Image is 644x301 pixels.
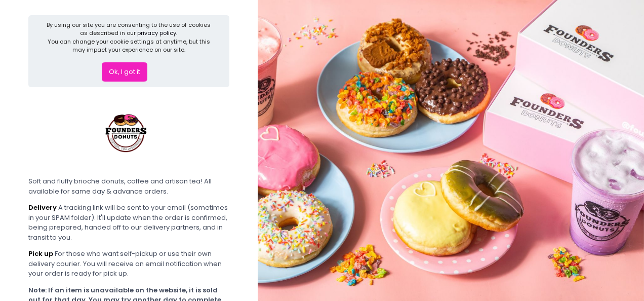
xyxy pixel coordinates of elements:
[102,62,147,82] button: Ok, I got it
[28,249,53,258] b: Pick up
[46,21,213,54] div: By using our site you are consenting to the use of cookies as described in our You can change you...
[28,203,229,242] div: A tracking link will be sent to your email (sometimes in your SPAM folder). It'll update when the...
[28,176,229,196] div: Soft and fluffy brioche donuts, coffee and artisan tea! All available for same day & advance orders.
[89,94,165,170] img: Founders Donuts
[28,249,229,279] div: For those who want self-pickup or use their own delivery courier. You will receive an email notif...
[137,29,177,37] a: privacy policy.
[28,203,57,212] b: Delivery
